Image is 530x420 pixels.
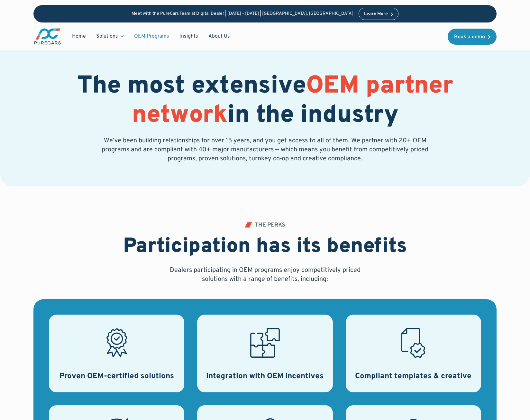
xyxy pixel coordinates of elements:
[174,30,203,42] a: Insights
[132,71,453,131] span: OEM partner network
[364,12,388,16] div: Learn More
[100,136,430,163] p: We’ve been building relationships for over 15 years, and you get access to all of them. We partne...
[132,11,353,17] p: Meet with the PureCars Team at Digital Dealer | [DATE] - [DATE] | [GEOGRAPHIC_DATA], [GEOGRAPHIC_...
[206,371,324,382] h3: Integration with OEM incentives
[355,371,471,382] h3: Compliant templates & creative
[33,28,62,45] a: main
[255,222,285,228] div: THE PERKS
[59,371,174,382] h3: Proven OEM-certified solutions
[123,235,407,259] h2: Participation has its benefits
[91,30,129,42] div: Solutions
[167,266,363,284] p: Dealers participating in OEM programs enjoy competitively priced solutions with a range of benefi...
[96,33,118,40] div: Solutions
[203,30,235,42] a: About Us
[33,28,62,45] img: purecars logo
[67,30,91,42] a: Home
[448,29,497,45] a: Book a demo
[454,34,485,40] div: Book a demo
[359,8,398,20] a: Learn More
[33,72,497,130] h1: The most extensive in the industry
[129,30,174,42] a: OEM Programs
